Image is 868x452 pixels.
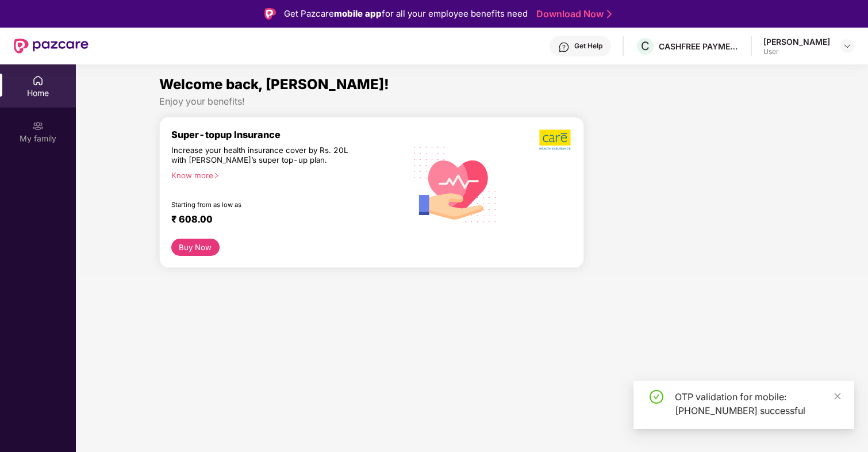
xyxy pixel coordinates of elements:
[32,75,44,86] img: svg+xml;base64,PHN2ZyBpZD0iSG9tZSIgeG1sbnM9Imh0dHA6Ly93d3cudzMub3JnLzIwMDAvc3ZnIiB3aWR0aD0iMjAiIG...
[171,201,356,209] div: Starting from as low as
[171,129,405,140] div: Super-topup Insurance
[159,76,389,93] span: Welcome back, [PERSON_NAME]!
[607,8,612,20] img: Stroke
[536,8,608,20] a: Download Now
[334,8,382,19] strong: mobile app
[284,7,528,21] div: Get Pazcare for all your employee benefits need
[834,392,842,400] span: close
[159,95,785,108] div: Enjoy your benefits!
[763,36,830,47] div: [PERSON_NAME]
[171,239,220,256] button: Buy Now
[650,390,663,404] span: check-circle
[659,41,739,52] div: CASHFREE PAYMENTS INDIA PVT. LTD.
[763,47,830,56] div: User
[558,41,570,53] img: svg+xml;base64,PHN2ZyBpZD0iSGVscC0zMngzMiIgeG1sbnM9Imh0dHA6Ly93d3cudzMub3JnLzIwMDAvc3ZnIiB3aWR0aD...
[264,8,276,20] img: Logo
[574,41,602,51] div: Get Help
[32,120,44,132] img: svg+xml;base64,PHN2ZyB3aWR0aD0iMjAiIGhlaWdodD0iMjAiIHZpZXdCb3g9IjAgMCAyMCAyMCIgZmlsbD0ibm9uZSIgeG...
[539,129,572,151] img: b5dec4f62d2307b9de63beb79f102df3.png
[213,173,220,179] span: right
[405,133,505,235] img: svg+xml;base64,PHN2ZyB4bWxucz0iaHR0cDovL3d3dy53My5vcmcvMjAwMC9zdmciIHhtbG5zOnhsaW5rPSJodHRwOi8vd3...
[843,41,852,51] img: svg+xml;base64,PHN2ZyBpZD0iRHJvcGRvd24tMzJ4MzIiIHhtbG5zPSJodHRwOi8vd3d3LnczLm9yZy8yMDAwL3N2ZyIgd2...
[171,145,355,166] div: Increase your health insurance cover by Rs. 20L with [PERSON_NAME]’s super top-up plan.
[14,39,89,53] img: New Pazcare Logo
[171,213,394,227] div: ₹ 608.00
[171,171,398,179] div: Know more
[641,39,650,53] span: C
[675,390,840,417] div: OTP validation for mobile: [PHONE_NUMBER] successful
